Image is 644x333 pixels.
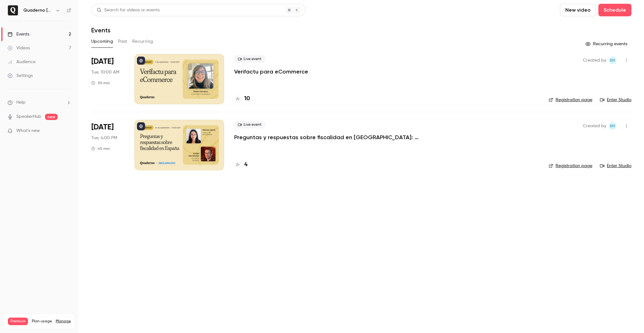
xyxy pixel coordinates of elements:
[23,7,53,14] h6: Quaderno [GEOGRAPHIC_DATA]
[97,7,160,14] div: Search for videos or events
[8,31,29,37] div: Events
[91,80,110,85] div: 30 min
[610,122,615,130] span: EM
[32,319,52,324] span: Plan usage
[583,57,606,64] span: Created by
[583,122,606,130] span: Created by
[8,73,33,79] div: Settings
[610,57,615,64] span: EM
[234,55,265,63] span: Live event
[244,95,250,103] h4: 10
[560,4,596,16] button: New video
[45,114,58,120] span: new
[549,163,592,169] a: Registration page
[609,122,616,130] span: Eileen McRae
[91,135,117,141] span: Tue, 4:00 PM
[91,69,119,75] span: Tue, 10:00 AM
[16,113,41,120] a: SpeakerHub
[234,134,423,141] a: Preguntas y respuestas sobre fiscalidad en [GEOGRAPHIC_DATA]: impuestos, facturas y más
[234,95,250,103] a: 10
[16,99,25,106] span: Help
[234,68,308,75] a: Verifactu para eCommerce
[91,120,124,170] div: Sep 16 Tue, 5:00 PM (Europe/Madrid)
[91,122,114,132] span: [DATE]
[234,161,247,169] a: 4
[8,45,30,51] div: Videos
[91,146,110,151] div: 45 min
[600,97,631,103] a: Enter Studio
[56,319,71,324] a: Manage
[91,36,113,46] button: Upcoming
[549,97,592,103] a: Registration page
[118,36,127,46] button: Past
[598,4,631,16] button: Schedule
[91,57,114,67] span: [DATE]
[64,128,71,134] iframe: Noticeable Trigger
[132,36,153,46] button: Recurring
[91,26,110,34] h1: Events
[583,39,631,49] button: Recurring events
[600,163,631,169] a: Enter Studio
[8,318,28,325] span: Premium
[244,161,247,169] h4: 4
[8,99,71,106] li: help-dropdown-opener
[8,5,18,15] img: Quaderno España
[8,59,36,65] div: Audience
[91,54,124,104] div: Sep 9 Tue, 11:00 AM (Europe/Madrid)
[234,121,265,128] span: Live event
[16,128,40,134] span: What's new
[609,57,616,64] span: Eileen McRae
